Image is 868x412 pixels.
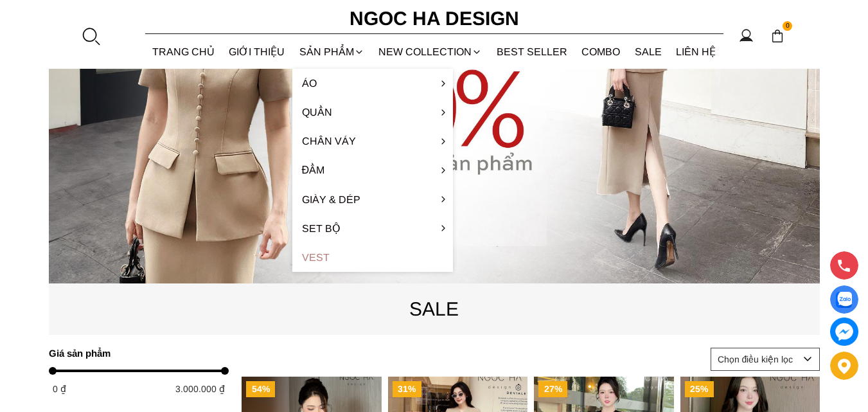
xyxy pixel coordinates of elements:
[292,243,453,272] a: Vest
[292,127,453,156] a: Chân váy
[53,384,66,394] span: 0 ₫
[371,35,490,69] a: NEW COLLECTION
[836,292,852,308] img: Display image
[292,214,453,243] a: Set Bộ
[770,29,784,43] img: img-CART-ICON-ksit0nf1
[669,35,723,69] a: LIÊN HỆ
[292,69,453,98] a: Áo
[145,35,222,69] a: TRANG CHỦ
[222,35,292,69] a: GIỚI THIỆU
[292,98,453,127] a: Quần
[490,35,575,69] a: BEST SELLER
[292,35,372,69] div: SẢN PHẨM
[783,21,793,31] span: 0
[628,35,669,69] a: SALE
[175,384,225,394] span: 3.000.000 ₫
[49,294,820,324] p: SALE
[292,156,453,184] a: Đầm
[292,185,453,214] a: Giày & Dép
[49,348,220,359] h4: Giá sản phẩm
[830,285,858,314] a: Display image
[338,3,531,34] a: Ngoc Ha Design
[574,35,628,69] a: Combo
[830,318,858,346] a: messenger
